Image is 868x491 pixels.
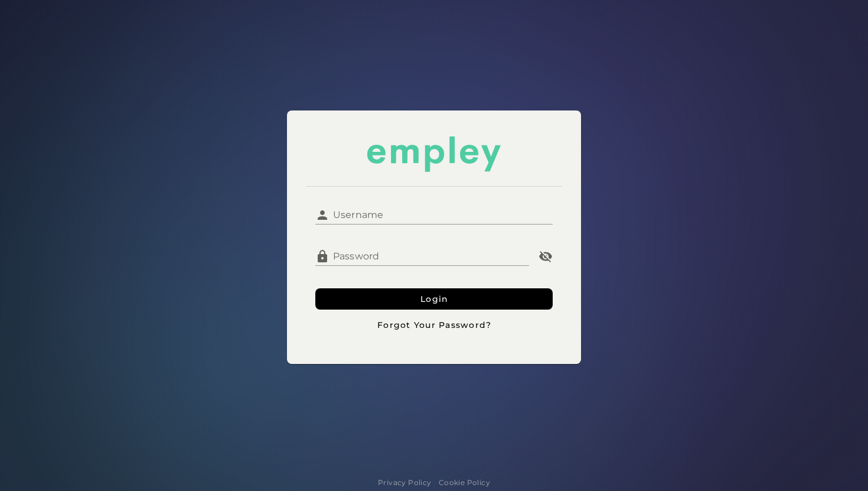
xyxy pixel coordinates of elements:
a: Cookie Policy [439,477,490,489]
button: Forgot Your Password? [315,314,553,336]
button: Login [315,288,553,310]
a: Privacy Policy [378,477,432,489]
i: Password appended action [539,249,553,264]
span: Forgot Your Password? [377,320,492,330]
span: Login [420,294,449,304]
